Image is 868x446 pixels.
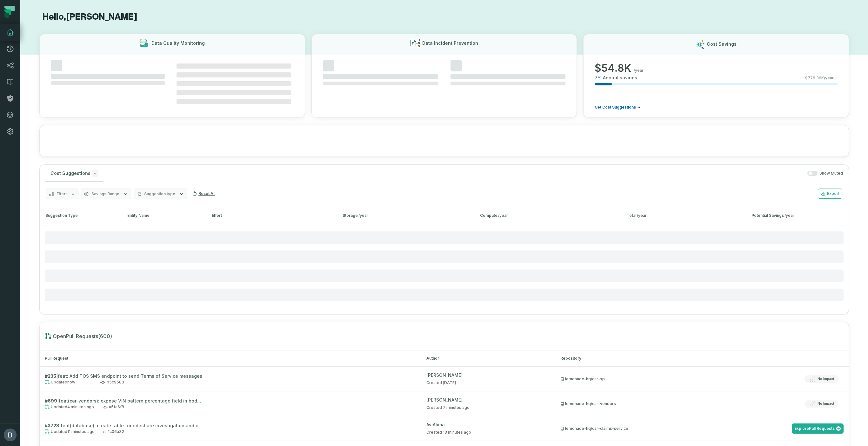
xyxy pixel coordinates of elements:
[595,75,602,81] span: 7 %
[555,350,849,367] th: Repository
[707,41,737,47] h3: Cost Savings
[634,68,644,73] span: /year
[343,213,468,218] div: Storage
[134,189,187,199] button: Suggestion type
[103,404,124,410] span: a5fa6f8
[45,373,56,379] strong: # 235
[92,170,98,177] span: -
[443,405,470,410] relative-time: Aug 28, 2025, 1:47 PM GMT+3
[426,405,470,410] span: Created
[627,213,740,218] div: Total
[792,423,844,434] a: ExplorePull Requests
[144,191,175,196] span: Suggestion type
[151,40,205,46] h3: Data Quality Monitoring
[45,423,59,428] strong: # 3723
[426,372,550,378] div: [PERSON_NAME]
[67,380,75,384] relative-time: Aug 28, 2025, 1:53 PM GMT+3
[560,376,605,382] div: lemonade-hq/car-xp
[422,40,478,46] h3: Data Incident Prevention
[426,380,456,385] span: Created
[4,429,17,441] img: avatar of Daniel Lahyani
[39,11,849,23] h1: Hello, [PERSON_NAME]
[818,401,834,406] span: No Impact
[595,62,631,75] span: $ 54.8K
[57,191,67,196] span: Effort
[190,189,218,199] button: Reset All
[45,404,94,410] span: Updated
[443,380,456,385] relative-time: Aug 12, 2025, 12:12 AM GMT+3
[818,189,842,199] button: Export
[603,75,637,81] span: Annual savings
[212,213,331,218] div: Effort
[106,171,843,176] div: Show Muted
[45,379,75,385] span: Updated
[43,213,116,218] div: Suggestion Type
[595,105,640,110] a: Get Cost Suggestions
[81,189,131,199] button: Savings Range
[426,396,550,403] div: [PERSON_NAME]
[583,34,849,117] button: Cost Savings$54.8K/year7%Annual savings$778.36K/yearGet Cost Suggestions
[67,404,94,409] relative-time: Aug 28, 2025, 1:49 PM GMT+3
[818,376,834,381] span: No Impact
[480,213,615,218] div: Compute
[39,34,305,117] button: Data Quality Monitoring
[785,213,794,218] span: /year
[560,426,628,431] div: lemonade-hq/car-claims-service
[751,213,845,218] div: Potential Savings
[498,213,508,218] span: /year
[45,373,204,379] h2: | feat: Add TOS SMS endpoint to send Terms of Service messages
[421,350,555,367] th: Author
[805,76,834,81] span: $ 778.36K /year
[45,332,854,340] h1: Open Pull Requests ( 600 )
[560,401,616,406] div: lemonade-hq/car-vendors
[426,430,471,435] span: Created
[45,398,57,403] strong: # 699
[40,350,421,367] th: Pull Request
[45,422,204,429] h2: | feat(database): create table for rideshare investigation and entity
[311,34,577,117] button: Data Incident Prevention
[67,429,95,434] relative-time: Aug 28, 2025, 1:42 PM GMT+3
[45,429,95,435] span: Updated
[100,379,124,385] span: b5c9583
[46,189,78,199] button: Effort
[45,165,103,182] button: Cost Suggestions
[358,213,368,218] span: /year
[102,429,124,435] span: 1c06a32
[637,213,647,218] span: /year
[45,397,204,404] h2: | feat(car-vendors): expose VIN pattern percentage field in body options
[426,421,550,428] div: AviAlima
[91,191,119,196] span: Savings Range
[127,213,200,218] div: Entity Name
[595,105,636,110] span: Get Cost Suggestions
[443,430,471,435] relative-time: Aug 28, 2025, 1:40 PM GMT+3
